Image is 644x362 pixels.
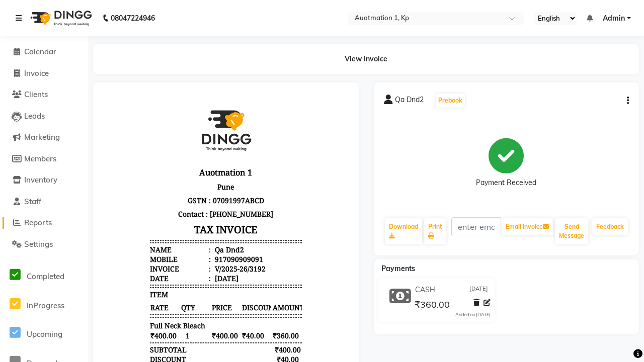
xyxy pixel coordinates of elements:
[415,299,450,313] span: ₹360.00
[106,171,108,181] span: :
[170,262,199,271] div: ₹40.00
[170,281,199,291] div: ₹27.46
[47,181,108,191] div: Date
[169,238,199,248] span: ₹360.00
[451,217,502,236] input: enter email
[108,238,138,248] span: ₹400.00
[3,111,86,122] a: Leads
[47,72,199,87] h3: Auotmation 1
[77,210,107,220] span: QTY
[138,238,168,248] span: ₹40.00
[476,177,536,188] div: Payment Received
[27,329,62,339] span: Upcoming
[24,111,45,121] span: Leads
[3,196,86,208] a: Staff
[170,310,199,319] div: ₹360.00
[469,285,488,295] span: [DATE]
[47,87,199,101] p: Pune
[24,68,49,78] span: Invoice
[455,311,491,318] div: Added on [DATE]
[47,271,61,281] div: NET
[395,95,424,109] span: Qa Dnd2
[170,252,199,262] div: ₹400.00
[47,171,108,181] div: Invoice
[24,197,41,206] span: Staff
[47,291,79,300] div: ( )
[111,4,155,32] b: 08047224946
[108,210,138,220] span: PRICE
[47,337,199,347] div: Generated By : at [DATE]
[138,210,168,220] span: DISCOUNT
[47,310,61,319] div: Paid
[24,47,56,56] span: Calendar
[170,291,199,300] div: ₹27.46
[3,46,86,58] a: Calendar
[3,132,86,143] a: Marketing
[415,285,435,295] span: CASH
[24,239,53,249] span: Settings
[47,197,65,207] span: ITEM
[110,171,163,181] div: V/2025-26/3192
[47,210,76,220] span: RATE
[3,153,86,165] a: Members
[67,282,76,291] span: 9%
[170,271,199,281] div: ₹305.08
[3,239,86,250] a: Settings
[3,89,86,101] a: Clients
[24,175,57,185] span: Inventory
[24,154,56,163] span: Members
[603,13,625,24] span: Admin
[436,94,465,108] button: Prebook
[47,262,83,271] div: DISCOUNT
[24,89,48,99] span: Clients
[47,228,102,238] span: Full Neck Bleach
[3,174,86,186] a: Inventory
[47,115,199,128] p: Contact : [PHONE_NUMBER]
[47,152,108,162] div: Name
[120,337,142,347] span: Admin
[502,218,553,235] button: Email Invoice
[47,252,84,262] div: SUBTOTAL
[27,301,64,310] span: InProgress
[47,162,108,171] div: Mobile
[67,291,77,300] span: 9%
[110,152,141,162] div: Qa Dnd2
[110,162,160,171] div: 917090909091
[47,328,199,337] p: Please visit again !
[381,264,415,273] span: Payments
[169,210,199,220] span: AMOUNT
[47,101,199,115] p: GSTN : 07091997ABCD
[85,8,160,70] img: logo_dingg.jpg
[170,300,199,310] div: ₹360.00
[106,181,108,191] span: :
[424,218,446,244] a: Print
[47,300,97,310] div: GRAND TOTAL
[555,218,588,244] button: Send Message
[47,281,79,291] div: ( )
[106,162,108,171] span: :
[385,218,422,244] a: Download
[27,271,64,281] span: Completed
[47,281,64,291] span: SGST
[106,152,108,162] span: :
[3,217,86,229] a: Reports
[77,238,107,248] span: 1
[47,238,76,248] span: ₹400.00
[93,44,639,74] div: View Invoice
[47,291,65,300] span: CGST
[592,218,628,235] a: Feedback
[110,181,135,191] div: [DATE]
[26,4,95,32] img: logo
[47,128,199,146] h3: TAX INVOICE
[24,218,52,227] span: Reports
[3,68,86,79] a: Invoice
[24,132,60,142] span: Marketing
